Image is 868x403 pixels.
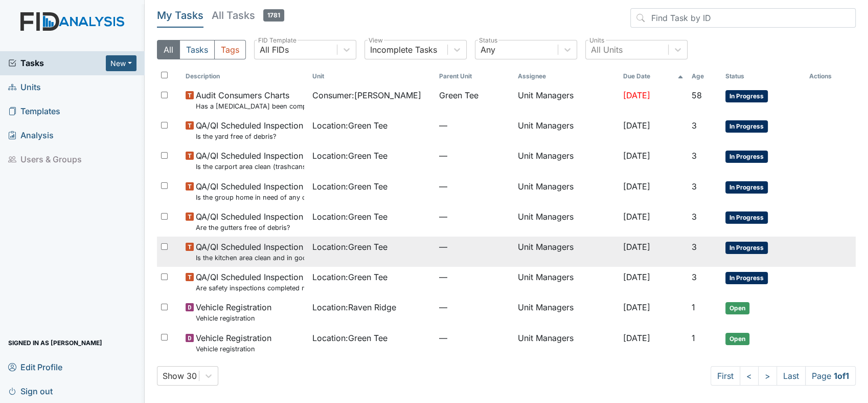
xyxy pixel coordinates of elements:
strong: 1 of 1 [834,371,849,381]
input: Toggle All Rows Selected [161,72,168,78]
span: — [439,271,510,283]
span: 1 [692,333,695,343]
button: Tags [214,40,246,59]
span: In Progress [725,242,768,254]
span: Green Tee [439,89,478,101]
span: [DATE] [623,211,650,222]
span: Signed in as [PERSON_NAME] [8,335,102,351]
span: Location : Raven Ridge [312,301,396,313]
span: In Progress [725,181,768,194]
button: Tasks [179,40,215,59]
span: In Progress [725,151,768,163]
span: QA/QI Scheduled Inspection Is the group home in need of any outside repairs (paint, gutters, pres... [196,180,304,202]
h5: All Tasks [212,8,284,23]
td: Unit Managers [514,145,620,176]
span: — [439,119,510,132]
td: Unit Managers [514,328,620,358]
a: Last [776,366,806,386]
div: All FIDs [260,44,289,56]
span: Open [725,333,749,345]
span: QA/QI Scheduled Inspection Are safety inspections completed monthly and minutes completed quarterly? [196,271,304,293]
span: Templates [8,103,60,119]
span: [DATE] [623,333,650,343]
td: Unit Managers [514,85,620,115]
th: Toggle SortBy [688,68,721,85]
span: 58 [692,90,702,100]
th: Toggle SortBy [721,68,805,85]
a: < [740,366,759,386]
span: 1781 [263,9,284,22]
span: Edit Profile [8,359,62,375]
span: — [439,210,510,223]
span: — [439,180,510,193]
small: Vehicle registration [196,313,271,323]
div: Show 30 [163,370,197,382]
td: Unit Managers [514,297,620,327]
small: Are safety inspections completed monthly and minutes completed quarterly? [196,283,304,293]
span: Open [725,302,749,314]
span: [DATE] [623,151,650,161]
a: > [758,366,777,386]
td: Unit Managers [514,115,620,145]
nav: task-pagination [711,366,856,386]
span: Location : Green Tee [312,332,387,344]
span: [DATE] [623,302,650,312]
button: All [157,40,180,59]
small: Is the carport area clean (trashcans lids secured/ clutter free)? [196,162,304,172]
small: Is the kitchen area clean and in good repair? [196,253,304,263]
span: Page [805,366,856,386]
span: In Progress [725,272,768,284]
span: Vehicle Registration Vehicle registration [196,332,271,354]
th: Toggle SortBy [435,68,514,85]
span: [DATE] [623,90,650,100]
a: Tasks [8,57,106,69]
span: 3 [692,272,697,282]
a: First [711,366,740,386]
span: 3 [692,151,697,161]
span: — [439,241,510,253]
span: 1 [692,302,695,312]
span: Vehicle Registration Vehicle registration [196,301,271,323]
span: [DATE] [623,242,650,252]
span: Sign out [8,383,53,399]
span: 3 [692,181,697,192]
th: Toggle SortBy [181,68,308,85]
th: Toggle SortBy [308,68,435,85]
span: Analysis [8,128,54,143]
span: Location : Green Tee [312,180,387,193]
button: New [106,55,136,71]
h5: My Tasks [157,8,203,23]
small: Is the group home in need of any outside repairs (paint, gutters, pressure wash, etc.)? [196,193,304,202]
span: [DATE] [623,181,650,192]
small: Has a [MEDICAL_DATA] been completed for all [DEMOGRAPHIC_DATA] and [DEMOGRAPHIC_DATA] over 50 or ... [196,101,304,111]
span: [DATE] [623,120,650,131]
span: 3 [692,211,697,222]
th: Actions [805,68,856,85]
td: Unit Managers [514,176,620,206]
div: Type filter [157,40,246,59]
small: Vehicle registration [196,344,271,354]
td: Unit Managers [514,267,620,297]
span: QA/QI Scheduled Inspection Is the yard free of debris? [196,119,303,141]
span: Units [8,79,41,95]
small: Are the gutters free of debris? [196,223,303,232]
span: QA/QI Scheduled Inspection Are the gutters free of debris? [196,210,303,232]
th: Assignee [514,68,620,85]
span: 3 [692,120,697,131]
small: Is the yard free of debris? [196,132,303,141]
span: — [439,332,510,344]
td: Unit Managers [514,206,620,237]
div: Incomplete Tasks [370,44,437,56]
span: Consumer : [PERSON_NAME] [312,89,421,101]
div: All Units [591,44,623,56]
span: [DATE] [623,272,650,282]
span: — [439,150,510,162]
td: Unit Managers [514,237,620,267]
span: Audit Consumers Charts Has a colonoscopy been completed for all males and females over 50 or is t... [196,89,304,111]
span: In Progress [725,120,768,133]
span: QA/QI Scheduled Inspection Is the carport area clean (trashcans lids secured/ clutter free)? [196,150,304,172]
span: Location : Green Tee [312,271,387,283]
span: QA/QI Scheduled Inspection Is the kitchen area clean and in good repair? [196,241,304,263]
span: — [439,301,510,313]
